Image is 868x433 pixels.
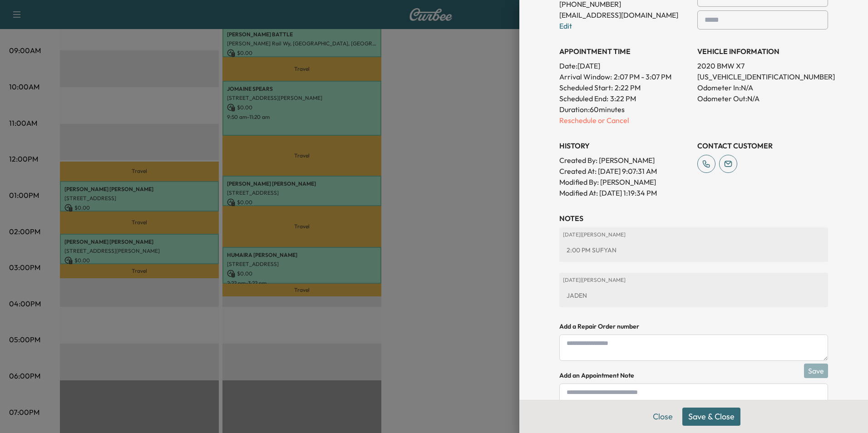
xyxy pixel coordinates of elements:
p: 2020 BMW X7 [697,60,828,71]
p: Arrival Window: [559,71,690,82]
p: Duration: 60 minutes [559,104,690,115]
button: Save & Close [682,408,740,426]
h4: Add a Repair Order number [559,322,828,331]
p: Modified At : [DATE] 1:19:34 PM [559,187,690,198]
div: 2:00 PM SUFYAN [563,242,824,258]
button: Close [647,408,679,426]
h3: NOTES [559,213,828,224]
h3: APPOINTMENT TIME [559,46,690,57]
p: Odometer Out: N/A [697,93,828,104]
p: Scheduled End: [559,93,608,104]
p: 3:22 PM [610,93,636,104]
h4: Add an Appointment Note [559,371,828,380]
p: [DATE] | [PERSON_NAME] [563,276,824,284]
p: Scheduled Start: [559,82,613,93]
p: Created By : [PERSON_NAME] [559,155,690,166]
h3: VEHICLE INFORMATION [697,46,828,57]
h3: History [559,140,690,151]
span: 2:07 PM - 3:07 PM [614,71,671,82]
p: Created At : [DATE] 9:07:31 AM [559,166,690,177]
p: Odometer In: N/A [697,82,828,93]
a: Edit [559,21,572,30]
div: JADEN [563,287,824,304]
p: Date: [DATE] [559,60,690,71]
p: Modified By : [PERSON_NAME] [559,177,690,187]
p: [EMAIL_ADDRESS][DOMAIN_NAME] [559,10,690,20]
p: [DATE] | [PERSON_NAME] [563,231,824,238]
p: Reschedule or Cancel [559,115,690,126]
p: 2:22 PM [615,82,641,93]
h3: CONTACT CUSTOMER [697,140,828,151]
p: [US_VEHICLE_IDENTIFICATION_NUMBER] [697,71,828,82]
